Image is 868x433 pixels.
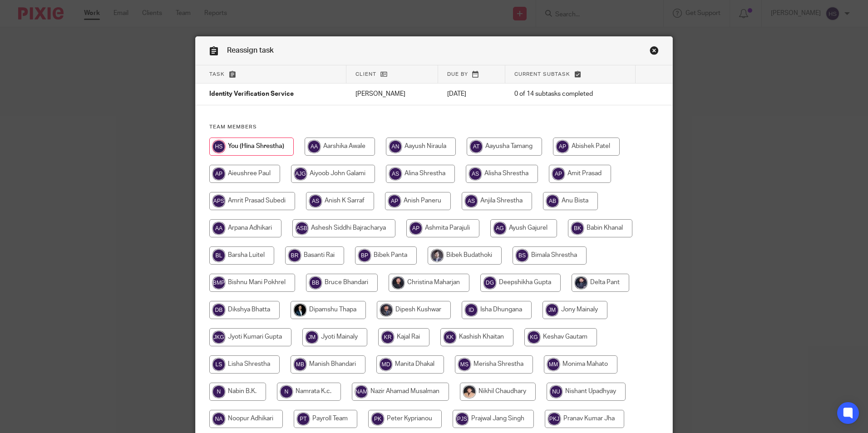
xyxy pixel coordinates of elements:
p: [DATE] [447,89,496,98]
span: Identity Verification Service [209,91,294,98]
p: [PERSON_NAME] [355,89,429,98]
span: Due by [447,72,468,77]
a: Close this dialog window [650,46,659,58]
span: Reassign task [227,47,274,54]
span: Current subtask [514,72,570,77]
span: Client [355,72,376,77]
td: 0 of 14 subtasks completed [505,84,636,105]
span: Task [209,72,225,77]
h4: Team members [209,123,659,131]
